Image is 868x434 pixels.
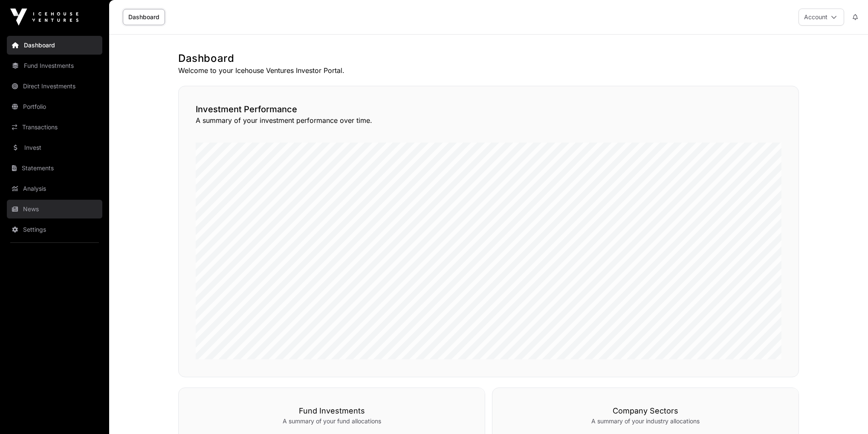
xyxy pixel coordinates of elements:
[7,179,102,198] a: Analysis
[825,393,868,434] iframe: Chat Widget
[7,159,102,178] a: Statements
[7,200,102,218] a: News
[123,9,165,25] a: Dashboard
[7,56,102,75] a: Fund Investments
[7,220,102,239] a: Settings
[509,405,781,417] h3: Company Sectors
[7,36,102,55] a: Dashboard
[196,405,468,417] h3: Fund Investments
[7,97,102,116] a: Portfolio
[196,103,781,115] h2: Investment Performance
[196,417,468,425] p: A summary of your fund allocations
[10,9,78,26] img: Icehouse Ventures Logo
[509,417,781,425] p: A summary of your industry allocations
[7,138,102,157] a: Invest
[7,118,102,137] a: Transactions
[799,9,844,26] button: Account
[196,115,781,125] p: A summary of your investment performance over time.
[178,52,799,65] h1: Dashboard
[7,77,102,96] a: Direct Investments
[178,65,799,76] p: Welcome to your Icehouse Ventures Investor Portal.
